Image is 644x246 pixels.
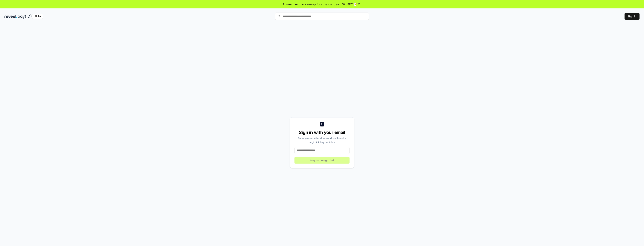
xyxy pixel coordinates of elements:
[18,14,32,19] img: pay_id
[4,14,17,19] img: reveel_dark
[283,2,316,6] span: Answer our quick survey
[320,122,324,126] img: logo_small
[294,129,350,135] div: Sign in with your email
[294,136,350,144] div: Enter your email address and we’ll send a magic link to your inbox.
[317,2,357,6] span: for a chance to earn 10 USDT 📝
[625,13,640,20] button: Sign In
[32,14,43,19] div: Alpha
